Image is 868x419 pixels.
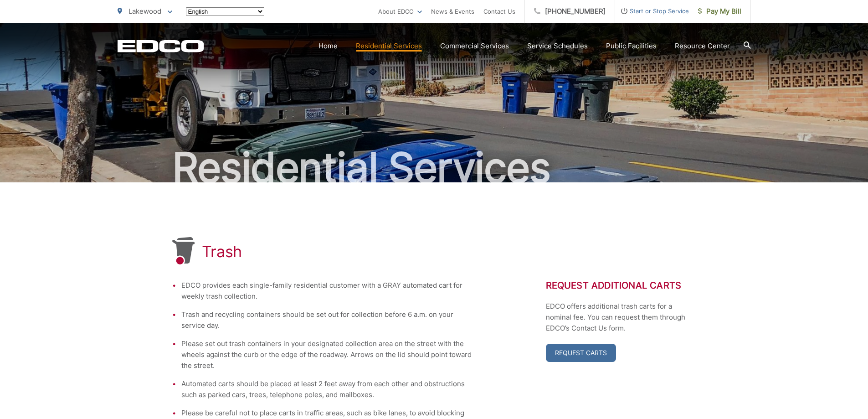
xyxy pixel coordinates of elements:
[356,41,422,52] a: Residential Services
[483,6,515,17] a: Contact Us
[128,7,161,16] span: Lakewood
[546,344,616,362] a: Request Carts
[546,301,696,334] p: EDCO offers additional trash carts for a nominal fee. You can request them through EDCO’s Contact...
[431,6,474,17] a: News & Events
[118,40,204,52] a: EDCD logo. Return to the homepage.
[318,41,338,52] a: Home
[202,243,242,261] h1: Trash
[186,7,264,16] select: Select a language
[181,378,473,400] li: Automated carts should be placed at least 2 feet away from each other and obstructions such as pa...
[118,145,751,191] h2: Residential Services
[698,6,741,17] span: Pay My Bill
[546,280,696,291] h2: Request Additional Carts
[181,280,473,302] li: EDCO provides each single-family residential customer with a GRAY automated cart for weekly trash...
[527,41,588,52] a: Service Schedules
[378,6,422,17] a: About EDCO
[606,41,657,52] a: Public Facilities
[181,338,473,371] li: Please set out trash containers in your designated collection area on the street with the wheels ...
[181,309,473,331] li: Trash and recycling containers should be set out for collection before 6 a.m. on your service day.
[440,41,509,52] a: Commercial Services
[675,41,730,52] a: Resource Center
